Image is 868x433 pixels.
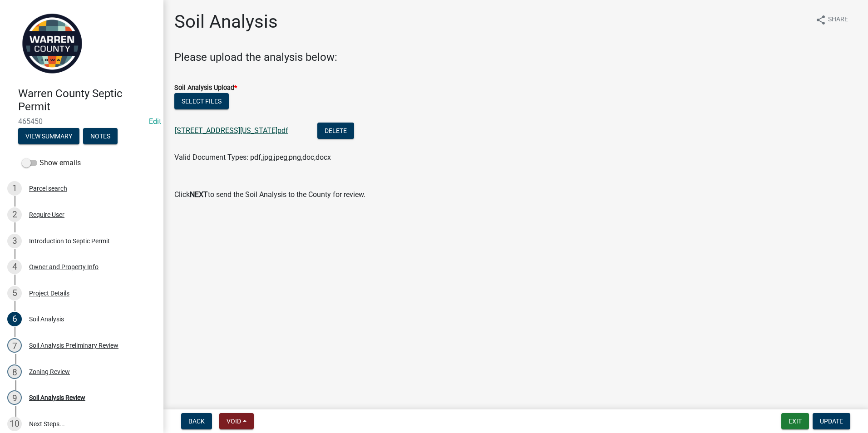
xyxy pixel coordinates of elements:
[18,87,156,113] h4: Warren County Septic Permit
[815,15,826,25] i: share
[820,418,843,425] span: Update
[174,93,229,109] button: Select files
[29,394,85,401] div: Soil Analysis Review
[7,207,22,222] div: 2
[29,212,64,218] div: Require User
[174,51,857,64] h4: Please upload the analysis below:
[317,123,354,139] button: Delete
[7,390,22,405] div: 9
[149,117,161,126] wm-modal-confirm: Edit Application Number
[175,126,288,135] a: [STREET_ADDRESS][US_STATE]pdf
[7,338,22,353] div: 7
[7,417,22,431] div: 10
[174,153,331,162] span: Valid Document Types: pdf,jpg,jpeg,png,doc,docx
[29,342,118,349] div: Soil Analysis Preliminary Review
[188,418,205,425] span: Back
[18,133,79,140] wm-modal-confirm: Summary
[7,181,22,196] div: 1
[7,286,22,300] div: 5
[29,369,70,375] div: Zoning Review
[29,238,110,244] div: Introduction to Septic Permit
[190,190,208,199] strong: NEXT
[828,15,848,25] span: Share
[29,290,69,296] div: Project Details
[781,413,809,429] button: Exit
[317,127,354,136] wm-modal-confirm: Delete Document
[813,413,850,429] button: Update
[18,10,86,78] img: Warren County, Iowa
[18,117,145,126] span: 465450
[174,189,857,200] p: Click to send the Soil Analysis to the County for review.
[7,260,22,274] div: 4
[22,157,81,168] label: Show emails
[149,117,161,126] a: Edit
[181,413,212,429] button: Back
[7,234,22,248] div: 3
[29,264,99,270] div: Owner and Property Info
[227,418,241,425] span: Void
[174,11,278,33] h1: Soil Analysis
[7,364,22,379] div: 8
[83,128,118,144] button: Notes
[29,185,67,192] div: Parcel search
[29,316,64,322] div: Soil Analysis
[174,85,237,91] label: Soil Analysis Upload
[7,312,22,326] div: 6
[83,133,118,140] wm-modal-confirm: Notes
[18,128,79,144] button: View Summary
[219,413,254,429] button: Void
[808,11,855,29] button: shareShare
